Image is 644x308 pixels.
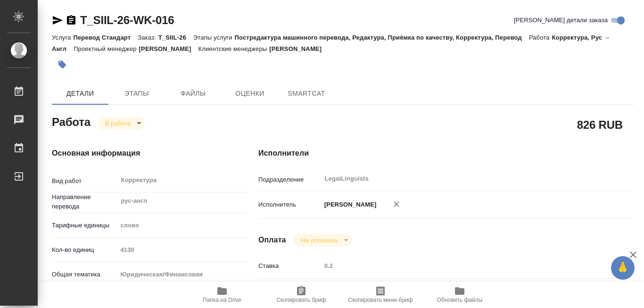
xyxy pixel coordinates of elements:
button: Папка на Drive [182,282,262,308]
p: Заказ: [138,34,158,41]
span: Скопировать бриф [276,297,326,303]
p: Направление перевода [52,192,117,211]
p: Тарифные единицы [52,221,117,230]
span: Этапы [114,88,159,100]
span: Папка на Drive [203,297,241,303]
p: [PERSON_NAME] [321,200,377,209]
p: Постредактура машинного перевода, Редактура, Приёмка по качеству, Корректура, Перевод [235,34,529,41]
p: Вид работ [52,176,117,186]
button: Удалить исполнителя [386,194,407,215]
p: Проектный менеджер [74,45,139,52]
p: Исполнитель [258,200,321,209]
button: Добавить тэг [52,54,73,75]
p: Работа [529,34,552,41]
button: Скопировать мини-бриф [341,282,420,308]
p: Этапы услуги [193,34,235,41]
button: Обновить файлы [420,282,499,308]
h2: 826 RUB [577,117,623,133]
div: Юридическая/Финансовая [117,266,248,283]
span: Скопировать мини-бриф [348,297,413,303]
button: 🙏 [611,256,635,280]
span: Оценки [227,88,272,100]
p: [PERSON_NAME] [139,45,198,52]
input: Пустое поле [117,243,248,257]
input: Пустое поле [321,259,603,273]
p: Общая тематика [52,270,117,279]
p: Услуга [52,34,73,41]
p: Подразделение [258,175,321,184]
p: [PERSON_NAME] [269,45,329,52]
h4: Исполнители [258,148,634,159]
p: Кол-во единиц [52,245,117,255]
p: T_SIIL-26 [158,34,193,41]
h2: Работа [52,113,91,130]
span: Обновить файлы [437,297,483,303]
span: Детали [58,88,103,100]
p: Ставка [258,261,321,271]
button: Скопировать ссылку [66,15,77,26]
div: В работе [294,234,352,247]
h4: Оплата [258,234,286,246]
button: В работе [102,119,133,127]
div: В работе [98,117,145,130]
h4: Основная информация [52,148,221,159]
p: Клиентские менеджеры [198,45,270,52]
a: T_SIIL-26-WK-016 [80,14,174,26]
div: слово [117,217,248,233]
span: [PERSON_NAME] детали заказа [514,16,608,25]
span: 🙏 [615,258,631,278]
p: Перевод Стандарт [73,34,138,41]
button: Скопировать бриф [262,282,341,308]
button: Скопировать ссылку для ЯМессенджера [52,15,63,26]
button: Не оплачена [298,236,340,244]
span: Файлы [171,88,216,100]
span: SmartCat [284,88,329,100]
